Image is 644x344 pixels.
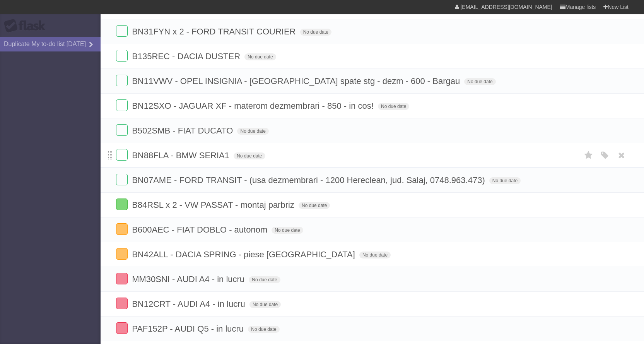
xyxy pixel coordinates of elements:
[132,274,246,284] span: MM30SNI - AUDI A4 - in lucru
[132,27,297,36] span: BN31FYN x 2 - FORD TRANSIT COURIER
[234,152,265,159] span: No due date
[116,149,128,161] label: Done
[300,29,331,36] span: No due date
[299,202,330,209] span: No due date
[132,51,242,61] span: B135REC - DACIA DUSTER
[132,126,235,135] span: B502SMB - FIAT DUCATO
[116,322,128,334] label: Done
[132,299,247,309] span: BN12CRT - AUDI A4 - in lucru
[359,252,391,258] span: No due date
[116,199,128,210] label: Done
[249,276,280,283] span: No due date
[132,225,269,234] span: B600AEC - FIAT DOBLO - autonom
[249,301,281,308] span: No due date
[116,298,128,309] label: Done
[116,174,128,185] label: Done
[244,53,276,60] span: No due date
[132,200,296,210] span: B84RSL x 2 - VW PASSAT - montaj parbriz
[116,75,128,86] label: Done
[378,103,409,110] span: No due date
[248,326,279,333] span: No due date
[272,227,303,234] span: No due date
[132,101,376,111] span: BN12SXO - JAGUAR XF - materom dezmembrari - 850 - in cos!
[116,248,128,260] label: Done
[116,99,128,111] label: Done
[116,50,128,62] label: Done
[116,25,128,37] label: Done
[116,124,128,136] label: Done
[4,19,50,33] div: Flask
[116,273,128,284] label: Done
[132,250,357,259] span: BN42ALL - DACIA SPRING - piese [GEOGRAPHIC_DATA]
[132,324,246,334] span: PAF152P - AUDI Q5 - in lucru
[116,223,128,235] label: Done
[132,175,487,185] span: BN07AME - FORD TRANSIT - (usa dezmembrari - 1200 Hereclean, jud. Salaj, 0748.963.473)
[132,151,231,160] span: BN88FLA - BMW SERIA1
[132,76,462,86] span: BN11VWV - OPEL INSIGNIA - [GEOGRAPHIC_DATA] spate stg - dezm - 600 - Bargau
[489,177,521,184] span: No due date
[464,78,495,85] span: No due date
[581,149,596,162] label: Star task
[237,128,268,135] span: No due date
